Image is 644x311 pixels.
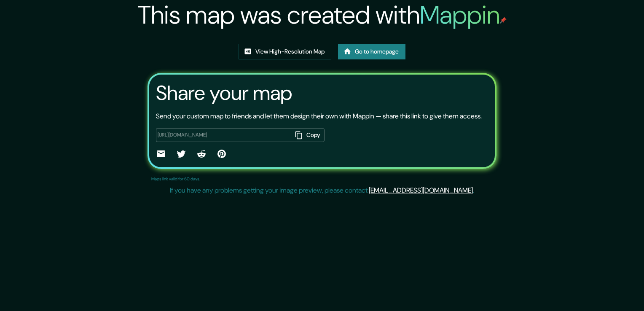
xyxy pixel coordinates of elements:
iframe: Help widget launcher [569,278,635,302]
a: Go to homepage [338,44,405,59]
img: mappin-pin [500,17,507,24]
a: View High-Resolution Map [239,44,331,59]
h3: Share your map [156,81,292,105]
p: Maps link valid for 60 days. [151,176,200,182]
p: If you have any problems getting your image preview, please contact . [170,185,474,196]
p: Send your custom map to friends and let them design their own with Mappin — share this link to gi... [156,111,482,121]
button: Copy [292,128,325,142]
a: [EMAIL_ADDRESS][DOMAIN_NAME] [369,186,473,195]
